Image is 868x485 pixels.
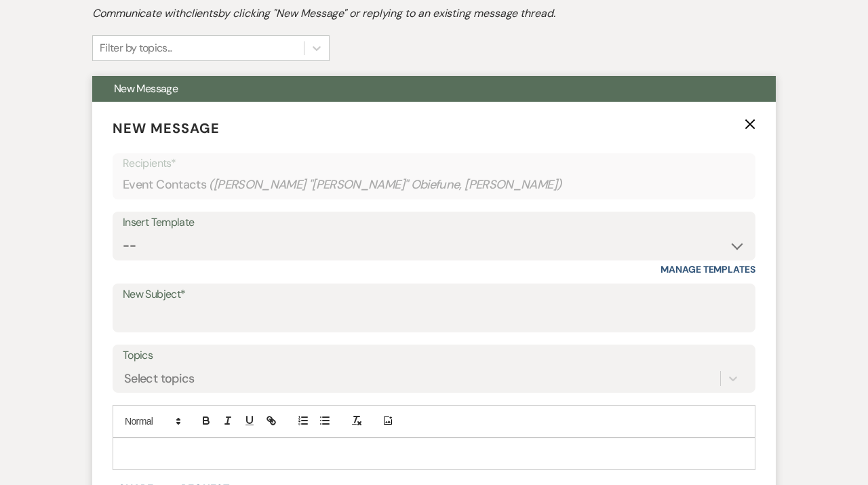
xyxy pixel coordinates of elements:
[124,369,195,387] div: Select topics
[123,346,745,366] label: Topics
[114,81,178,96] span: New Message
[92,5,776,22] h2: Communicate with clients by clicking "New Message" or replying to an existing message thread.
[123,285,745,305] label: New Subject*
[113,119,220,137] span: New Message
[660,263,755,275] a: Manage Templates
[123,155,745,172] p: Recipients*
[100,40,172,56] div: Filter by topics...
[123,172,745,198] div: Event Contacts
[209,176,562,194] span: ( [PERSON_NAME] "[PERSON_NAME]" Obiefune, [PERSON_NAME] )
[123,213,745,233] div: Insert Template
